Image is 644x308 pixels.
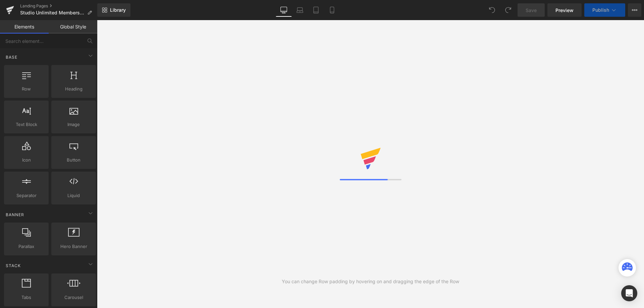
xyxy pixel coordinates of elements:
span: Button [53,157,94,164]
span: Banner [5,211,25,218]
span: Row [6,85,47,93]
a: Landing Pages [20,3,97,9]
span: Save [526,7,537,14]
button: Redo [501,3,515,17]
a: New Library [97,3,130,17]
span: Base [5,54,18,60]
span: Studio Unlimited Membership [20,10,85,15]
span: Tabs [6,294,47,301]
div: Open Intercom Messenger [621,285,637,301]
button: Undo [485,3,499,17]
span: Heading [53,85,94,93]
a: Desktop [276,3,292,17]
div: You can change Row padding by hovering on and dragging the edge of the Row [282,278,459,285]
span: Liquid [53,192,94,199]
span: Separator [6,192,47,199]
span: Parallax [6,243,47,250]
button: More [628,3,641,17]
a: Laptop [292,3,308,17]
span: Hero Banner [53,243,94,250]
span: Text Block [6,121,47,128]
span: Stack [5,262,21,269]
span: Carousel [53,294,94,301]
a: Mobile [324,3,340,17]
a: Tablet [308,3,324,17]
span: Image [53,121,94,128]
span: Icon [6,157,47,164]
a: Global Style [49,20,97,34]
span: Library [110,7,126,13]
span: Publish [592,7,609,13]
button: Publish [584,3,625,17]
span: Preview [555,7,574,14]
a: Preview [547,3,582,17]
